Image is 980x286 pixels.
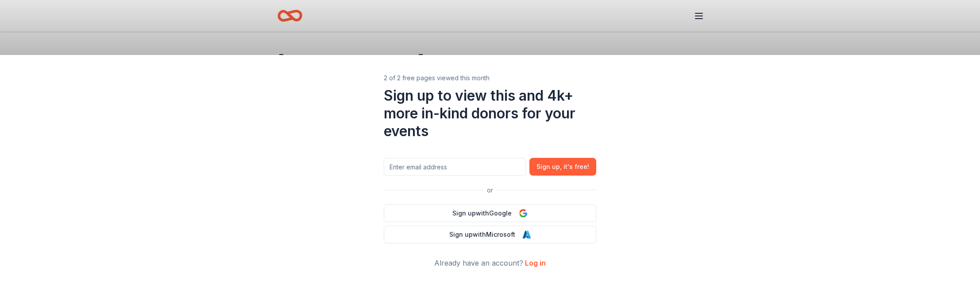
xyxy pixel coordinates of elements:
[525,259,546,267] a: Log in
[384,87,596,140] div: Sign up to view this and 4k+ more in-kind donors for your events
[483,185,497,196] span: or
[522,230,531,239] img: Microsoft Logo
[384,226,596,243] button: Sign upwithMicrosoft
[384,204,596,222] button: Sign upwithGoogle
[384,158,526,176] input: Enter email address
[519,209,528,218] img: Google Logo
[384,73,596,83] div: 2 of 2 free pages viewed this month
[434,259,523,267] span: Already have an account?
[560,161,589,172] span: , it ' s free!
[529,158,596,176] button: Sign up, it's free!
